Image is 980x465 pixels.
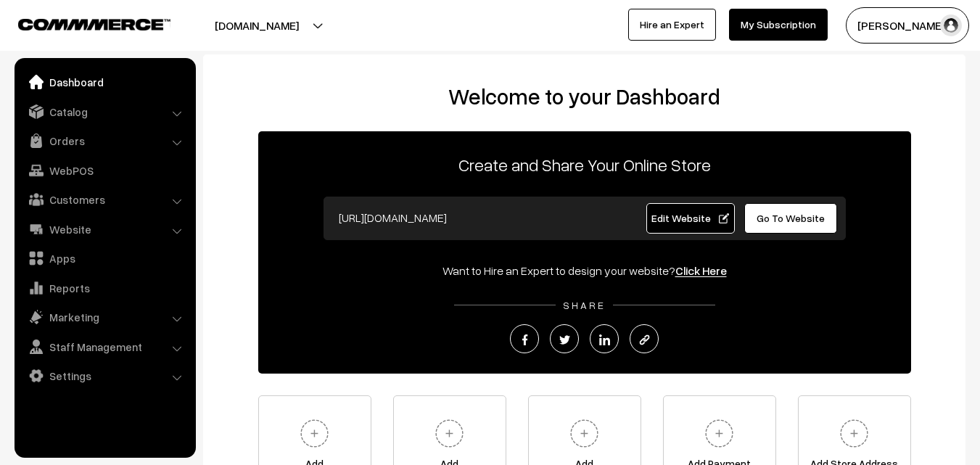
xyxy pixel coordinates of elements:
img: plus.svg [429,413,469,453]
a: Go To Website [744,203,838,234]
button: [PERSON_NAME] [846,7,969,44]
img: user [940,15,962,36]
a: Click Here [675,263,727,278]
a: My Subscription [729,9,828,41]
a: Orders [18,128,191,154]
img: COMMMERCE [18,19,170,30]
h2: Welcome to your Dashboard [218,83,951,110]
img: plus.svg [834,413,874,453]
a: Dashboard [18,69,191,95]
span: Go To Website [757,212,825,224]
a: Marketing [18,304,191,330]
a: Customers [18,186,191,213]
a: Website [18,216,191,242]
a: Catalog [18,99,191,125]
button: [DOMAIN_NAME] [164,7,350,44]
a: Apps [18,245,191,271]
a: Hire an Expert [628,9,716,41]
img: plus.svg [564,413,604,453]
a: Reports [18,275,191,301]
div: Want to Hire an Expert to design your website? [258,262,911,279]
a: WebPOS [18,157,191,184]
img: plus.svg [699,413,739,453]
p: Create and Share Your Online Store [258,152,911,178]
span: Edit Website [651,212,729,224]
a: Staff Management [18,334,191,360]
a: Edit Website [646,203,735,234]
img: plus.svg [295,413,334,453]
span: SHARE [556,299,613,311]
a: COMMMERCE [18,15,145,32]
a: Settings [18,363,191,389]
